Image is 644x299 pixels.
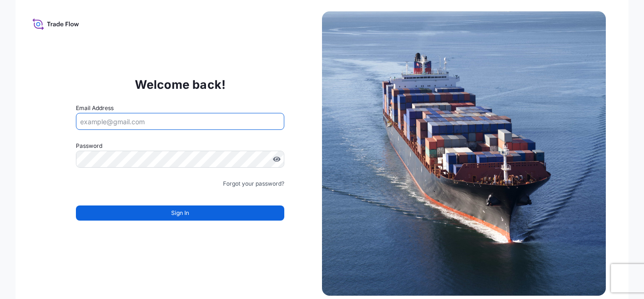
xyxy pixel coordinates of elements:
span: Sign In [171,208,189,218]
button: Show password [273,155,281,163]
a: Forgot your password? [223,179,284,188]
input: example@gmail.com [76,113,284,130]
label: Password [76,141,284,151]
label: Email Address [76,103,114,113]
p: Welcome back! [135,77,226,92]
button: Sign In [76,205,284,221]
img: Ship illustration [322,11,606,296]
